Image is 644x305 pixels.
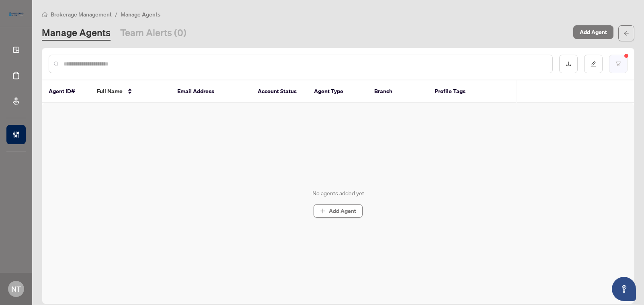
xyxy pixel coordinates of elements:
th: Email Address [171,80,251,103]
span: download [566,61,571,67]
span: Manage Agents [121,11,160,18]
span: Full Name [97,87,123,96]
span: filter [615,61,621,67]
span: home [42,12,47,17]
span: arrow-left [623,31,629,36]
span: Add Agent [580,26,607,39]
th: Agent ID# [42,80,90,103]
button: Add Agent [573,25,613,39]
span: plus [320,208,326,214]
th: Agent Type [308,80,368,103]
span: edit [591,61,596,67]
th: Profile Tags [428,80,496,103]
button: Add Agent [314,204,363,218]
button: download [559,55,578,73]
button: Open asap [612,277,636,301]
img: logo [6,10,26,18]
span: Brokerage Management [51,11,112,18]
th: Branch [368,80,428,103]
span: Add Agent [329,205,356,217]
li: / [115,10,117,19]
th: Full Name [90,80,171,103]
button: edit [584,55,603,73]
div: No agents added yet [312,189,364,198]
span: NT [11,283,21,295]
th: Account Status [251,80,308,103]
a: Team Alerts (0) [120,26,187,41]
button: filter [609,55,628,73]
a: Manage Agents [42,26,111,41]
